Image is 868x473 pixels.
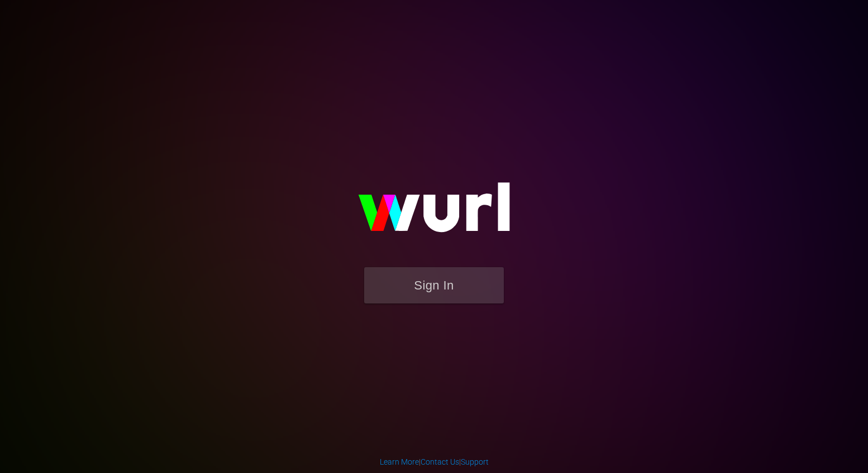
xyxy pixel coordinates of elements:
[380,457,419,466] a: Learn More
[322,158,546,267] img: wurl-logo-on-black-223613ac3d8ba8fe6dc639794a292ebdb59501304c7dfd60c99c58986ef67473.svg
[421,457,459,466] a: Contact Us
[461,457,489,466] a: Support
[364,267,504,303] button: Sign In
[380,456,489,467] div: | |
